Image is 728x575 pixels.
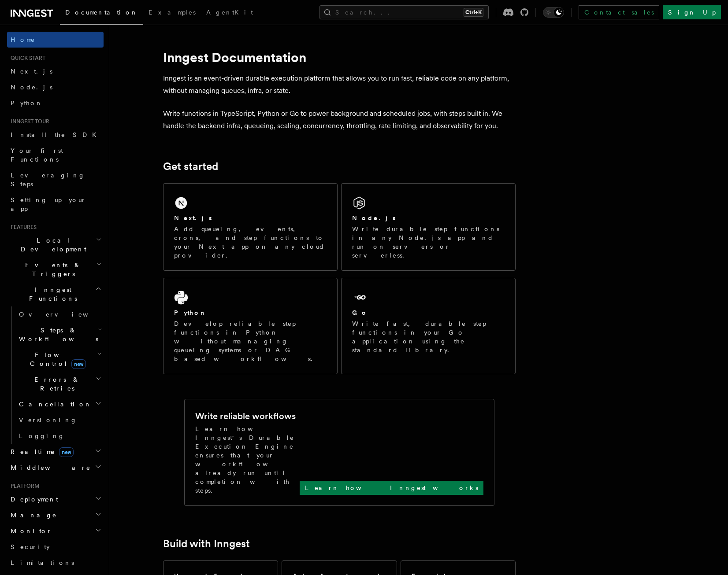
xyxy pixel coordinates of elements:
[19,311,110,318] span: Overview
[174,225,327,260] p: Add queueing, events, crons, and step functions to your Next app on any cloud provider.
[7,555,104,571] a: Limitations
[15,412,104,428] a: Versioning
[7,143,104,167] a: Your first Functions
[7,261,96,278] span: Events & Triggers
[7,32,104,48] a: Home
[352,308,368,317] h2: Go
[7,63,104,79] a: Next.js
[7,483,40,490] span: Platform
[19,432,65,439] span: Logging
[206,9,253,16] span: AgentKit
[7,236,96,254] span: Local Development
[11,559,74,566] span: Limitations
[543,7,564,18] button: Toggle dark mode
[7,95,104,111] a: Python
[352,225,505,260] p: Write durable step functions in any Node.js app and run on servers or serverless.
[163,72,516,97] p: Inngest is an event-driven durable execution platform that allows you to run fast, reliable code ...
[464,8,483,17] kbd: Ctrl+K
[319,5,489,19] button: Search...Ctrl+K
[7,460,104,475] button: Middleware
[71,359,86,369] span: new
[7,192,104,217] a: Setting up your app
[7,79,104,95] a: Node.js
[11,68,52,75] span: Next.js
[15,322,104,347] button: Steps & Workflows
[15,306,104,322] a: Overview
[579,5,659,19] a: Contact sales
[163,160,218,173] a: Get started
[15,375,96,393] span: Errors & Retries
[143,3,201,24] a: Examples
[11,100,43,107] span: Python
[15,326,98,343] span: Steps & Workflows
[11,172,85,188] span: Leveraging Steps
[11,35,35,44] span: Home
[7,539,104,555] a: Security
[352,319,505,354] p: Write fast, durable step functions in your Go application using the standard library.
[11,196,86,212] span: Setting up your app
[59,447,74,457] span: new
[65,9,138,16] span: Documentation
[7,55,45,62] span: Quick start
[341,278,516,374] a: GoWrite fast, durable step functions in your Go application using the standard library.
[300,481,483,495] a: Learn how Inngest works
[163,538,250,550] a: Build with Inngest
[7,523,104,539] button: Monitor
[305,483,478,492] p: Learn how Inngest works
[7,491,104,507] button: Deployment
[7,224,37,231] span: Features
[11,543,50,550] span: Security
[163,183,338,271] a: Next.jsAdd queueing, events, crons, and step functions to your Next app on any cloud provider.
[174,308,207,317] h2: Python
[7,167,104,192] a: Leveraging Steps
[15,396,104,412] button: Cancellation
[7,257,104,282] button: Events & Triggers
[7,447,74,456] span: Realtime
[7,127,104,143] a: Install the SDK
[663,5,721,19] a: Sign Up
[7,232,104,257] button: Local Development
[7,282,104,306] button: Inngest Functions
[174,319,327,363] p: Develop reliable step functions in Python without managing queueing systems or DAG based workflows.
[15,372,104,396] button: Errors & Retries
[341,183,516,271] a: Node.jsWrite durable step functions in any Node.js app and run on servers or serverless.
[201,3,258,24] a: AgentKit
[163,278,338,374] a: PythonDevelop reliable step functions in Python without managing queueing systems or DAG based wo...
[11,147,63,163] span: Your first Functions
[352,214,396,222] h2: Node.js
[195,424,300,495] p: Learn how Inngest's Durable Execution Engine ensures that your workflow already run until complet...
[7,507,104,523] button: Manage
[7,118,49,125] span: Inngest tour
[60,3,143,25] a: Documentation
[15,347,104,372] button: Flow Controlnew
[195,410,296,422] h2: Write reliable workflows
[11,84,52,91] span: Node.js
[19,417,77,424] span: Versioning
[7,444,104,460] button: Realtimenew
[15,350,97,368] span: Flow Control
[7,463,91,472] span: Middleware
[11,131,102,138] span: Install the SDK
[149,9,196,16] span: Examples
[7,511,57,520] span: Manage
[174,214,212,222] h2: Next.js
[163,49,516,65] h1: Inngest Documentation
[7,285,95,303] span: Inngest Functions
[15,400,92,409] span: Cancellation
[7,495,58,504] span: Deployment
[163,107,516,132] p: Write functions in TypeScript, Python or Go to power background and scheduled jobs, with steps bu...
[15,428,104,444] a: Logging
[7,527,52,535] span: Monitor
[7,306,104,444] div: Inngest Functions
